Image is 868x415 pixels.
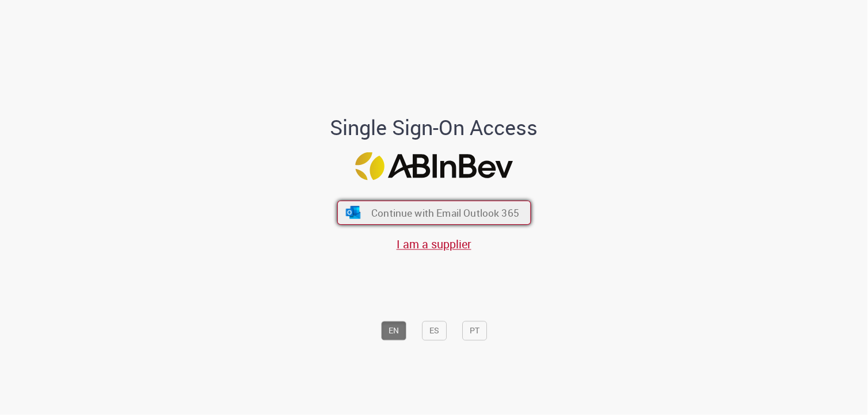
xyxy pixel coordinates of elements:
img: ícone Azure/Microsoft 360 [345,206,361,219]
h1: Single Sign-On Access [275,116,594,139]
button: ícone Azure/Microsoft 360 Continue with Email Outlook 365 [337,201,531,225]
button: ES [422,321,447,341]
button: EN [381,321,406,341]
img: Logo ABInBev [355,152,513,180]
button: PT [462,321,487,341]
a: I am a supplier [397,237,471,252]
span: Continue with Email Outlook 365 [371,206,519,219]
